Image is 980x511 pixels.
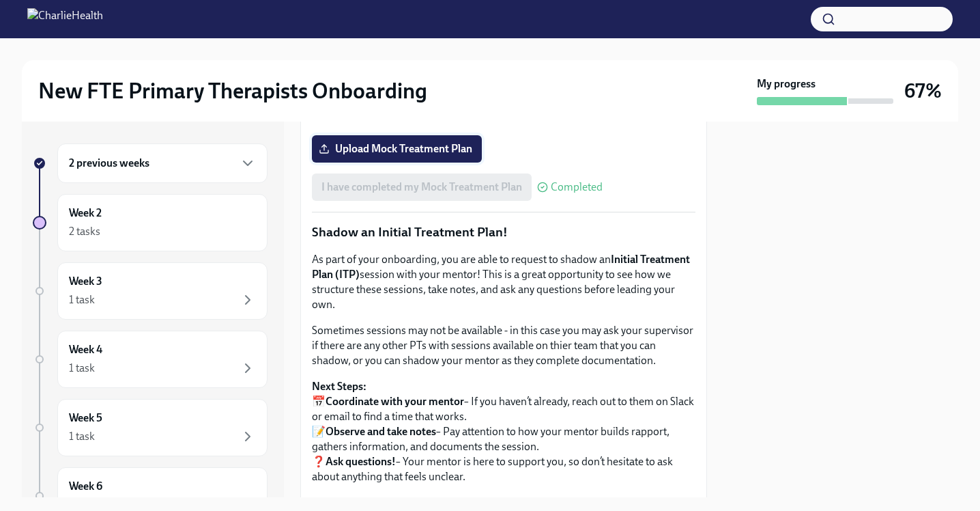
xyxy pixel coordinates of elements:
[69,479,102,494] h6: Week 6
[33,194,268,251] a: Week 22 tasks
[69,224,100,239] div: 2 tasks
[312,223,695,241] p: Shadow an Initial Treatment Plan!
[326,425,436,438] strong: Observe and take notes
[69,292,95,307] div: 1 task
[69,411,102,426] h6: Week 5
[27,8,103,30] img: CharlieHealth
[33,262,268,320] a: Week 31 task
[69,429,95,444] div: 1 task
[69,274,102,289] h6: Week 3
[69,361,95,376] div: 1 task
[321,142,472,156] span: Upload Mock Treatment Plan
[757,77,816,92] strong: My progress
[69,156,149,171] h6: 2 previous weeks
[312,380,366,393] strong: Next Steps:
[57,143,268,183] div: 2 previous weeks
[312,379,695,484] p: 📅 – If you haven’t already, reach out to them on Slack or email to find a time that works. 📝 – Pa...
[312,253,690,281] strong: Initial Treatment Plan (ITP)
[33,399,268,456] a: Week 51 task
[69,206,102,221] h6: Week 2
[551,182,603,193] span: Completed
[904,79,942,103] h3: 67%
[312,252,695,312] p: As part of your onboarding, you are able to request to shadow an session with your mentor! This i...
[312,495,695,510] label: To complete this task, please enter the date of your mentor meeting / shadowing:
[33,331,268,388] a: Week 41 task
[312,135,482,163] label: Upload Mock Treatment Plan
[326,455,396,468] strong: Ask questions!
[312,323,695,368] p: Sometimes sessions may not be available - in this case you may ask your supervisor if there are a...
[38,77,427,105] h2: New FTE Primary Therapists Onboarding
[69,342,102,357] h6: Week 4
[326,395,464,408] strong: Coordinate with your mentor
